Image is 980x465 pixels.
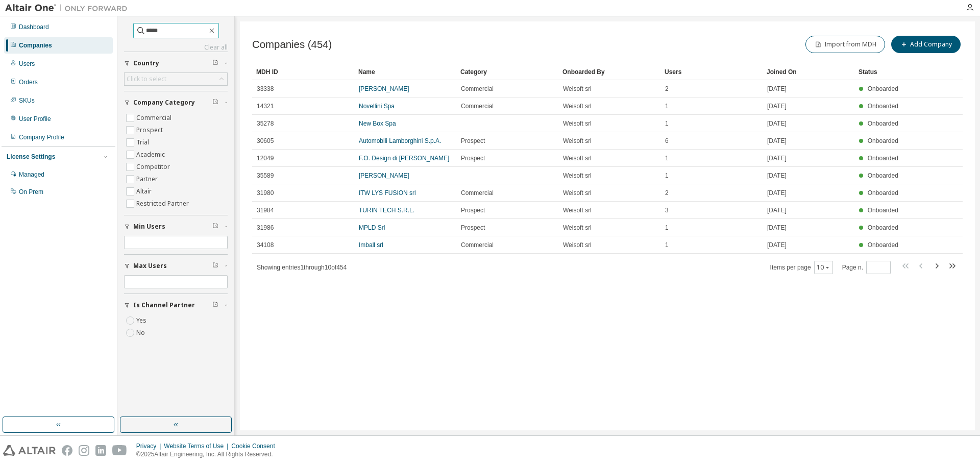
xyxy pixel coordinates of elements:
img: facebook.svg [62,445,72,456]
span: Clear filter [212,301,218,309]
div: Click to select [125,73,227,85]
span: 1 [665,241,669,249]
span: 35278 [257,119,274,128]
div: Status [859,64,901,80]
span: 30605 [257,137,274,145]
span: Company Category [133,99,195,107]
span: Weisoft srl [563,224,592,232]
div: Name [358,64,452,80]
span: Prospect [461,137,485,145]
a: F.O. Design di [PERSON_NAME] [359,155,449,162]
span: Onboarded [868,207,898,214]
label: Academic [136,149,167,161]
span: 3 [665,206,669,214]
div: Company Profile [19,133,64,141]
span: 31980 [257,189,274,197]
label: Partner [136,173,160,185]
span: Onboarded [868,155,898,162]
label: Commercial [136,112,174,124]
label: Yes [136,314,149,327]
span: 31984 [257,206,274,214]
a: TURIN TECH S.R.L. [359,207,414,214]
label: Competitor [136,161,172,173]
div: Users [19,60,35,68]
span: 6 [665,137,669,145]
img: altair_logo.svg [3,445,56,456]
span: [DATE] [767,206,787,214]
a: [PERSON_NAME] [359,172,409,179]
span: Commercial [461,241,494,249]
span: [DATE] [767,85,787,93]
span: Is Channel Partner [133,301,195,309]
span: Country [133,59,159,67]
div: Joined On [767,64,850,80]
img: linkedin.svg [95,445,106,456]
a: Automobili Lamborghini S.p.A. [359,137,441,144]
span: [DATE] [767,137,787,145]
button: Import from MDH [805,36,885,53]
span: Weisoft srl [563,85,592,93]
span: Page n. [842,261,891,274]
span: 1 [665,172,669,180]
span: Onboarded [868,172,898,179]
span: Weisoft srl [563,241,592,249]
span: 1 [665,224,669,232]
button: Max Users [124,255,228,277]
div: Cookie Consent [231,442,281,450]
span: Clear filter [212,99,218,107]
span: Onboarded [868,241,898,249]
a: [PERSON_NAME] [359,85,409,92]
span: 33338 [257,85,274,93]
span: Max Users [133,262,167,270]
button: 10 [817,263,830,272]
span: 1 [665,154,669,162]
span: Onboarded [868,224,898,231]
div: SKUs [19,96,35,105]
a: New Box Spa [359,120,396,127]
span: [DATE] [767,189,787,197]
span: 1 [665,119,669,128]
div: Website Terms of Use [164,442,231,450]
img: instagram.svg [79,445,89,456]
span: 12049 [257,154,274,162]
p: © 2025 Altair Engineering, Inc. All Rights Reserved. [136,450,281,459]
span: Commercial [461,102,494,110]
img: youtube.svg [112,445,127,456]
span: [DATE] [767,224,787,232]
button: Country [124,52,228,75]
div: License Settings [7,153,55,161]
span: Items per page [770,261,833,274]
span: Clear filter [212,59,218,67]
a: Novellini Spa [359,103,395,110]
a: MPLD Srl [359,224,385,231]
button: Add Company [891,36,961,53]
span: Onboarded [868,137,898,144]
span: Onboarded [868,103,898,110]
span: [DATE] [767,172,787,180]
span: Weisoft srl [563,119,592,128]
span: [DATE] [767,241,787,249]
a: Clear all [124,43,228,52]
span: Companies (454) [252,39,332,51]
span: Weisoft srl [563,102,592,110]
span: Prospect [461,224,485,232]
span: Onboarded [868,120,898,127]
img: Altair One [5,3,133,13]
span: Weisoft srl [563,137,592,145]
span: Prospect [461,206,485,214]
button: Is Channel Partner [124,294,228,316]
span: 35589 [257,172,274,180]
span: 31986 [257,224,274,232]
div: Onboarded By [562,64,656,80]
span: Weisoft srl [563,189,592,197]
span: 1 [665,102,669,110]
span: Commercial [461,189,494,197]
div: Orders [19,78,38,86]
span: [DATE] [767,119,787,128]
span: Onboarded [868,85,898,92]
span: [DATE] [767,102,787,110]
span: Commercial [461,85,494,93]
span: Onboarded [868,189,898,197]
button: Min Users [124,215,228,238]
span: Min Users [133,223,165,231]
